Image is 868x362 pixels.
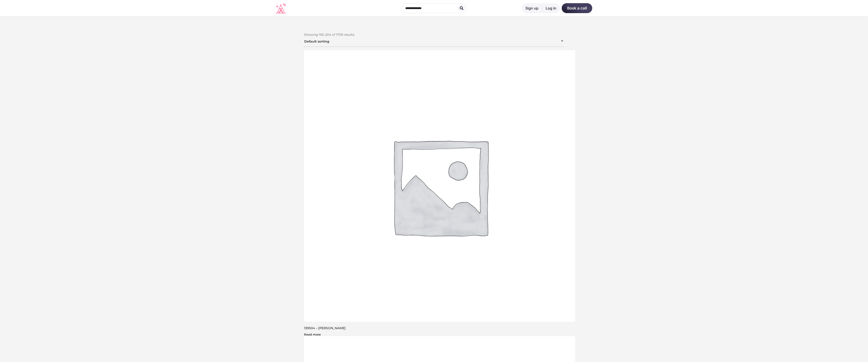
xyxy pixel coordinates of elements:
span: Default sorting [304,36,564,47]
span: Remove all items [558,40,558,45]
a: Log in [542,3,560,13]
img: Placeholder [304,50,575,322]
a: Select options for “139504 – Oscar Esquivel” [304,333,384,336]
a: Book a call [562,3,592,13]
h2: 139504 – [PERSON_NAME] [304,326,384,330]
p: Showing 193–204 of 1709 results [304,32,564,37]
a: Sign up [522,3,542,13]
a: 139504 – [PERSON_NAME] [304,184,575,330]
